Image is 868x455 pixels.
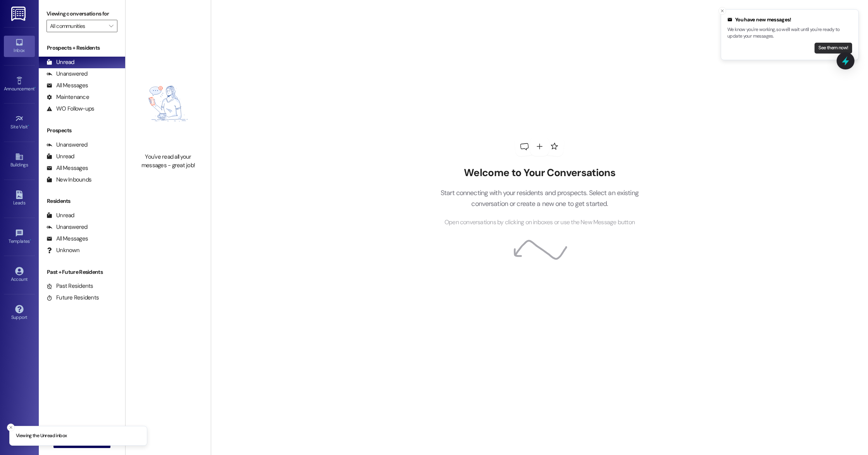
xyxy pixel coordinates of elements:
img: ResiDesk Logo [11,7,27,21]
a: Account [4,265,35,285]
div: All Messages [46,81,88,90]
a: Inbox [4,36,35,57]
div: Unanswered [46,223,88,231]
i:  [109,23,113,29]
a: Site Visit • [4,112,35,133]
div: Past Residents [46,282,93,290]
div: You've read all your messages - great job! [134,153,202,170]
span: • [28,123,29,128]
span: • [34,85,36,90]
p: We know you're working, so we'll wait until you're ready to update your messages. [727,26,852,40]
div: Unread [46,58,74,66]
div: Unread [46,211,74,220]
div: Prospects + Residents [39,44,125,52]
a: Support [4,303,35,324]
button: Close toast [718,7,726,15]
span: Open conversations by clicking on inboxes or use the New Message button [444,218,635,227]
a: Templates • [4,227,35,247]
p: Start connecting with your residents and prospects. Select an existing conversation or create a n... [429,187,650,209]
a: Leads [4,188,35,209]
a: Buildings [4,150,35,171]
p: Viewing the Unread inbox [16,433,67,439]
div: You have new messages! [727,16,852,24]
img: empty-state [134,58,202,149]
div: Unanswered [46,70,88,78]
input: All communities [50,20,105,32]
div: Residents [39,197,125,205]
button: See them now! [815,43,852,54]
div: Past + Future Residents [39,268,125,276]
div: WO Follow-ups [46,105,94,113]
div: Unknown [46,246,79,254]
div: New Inbounds [46,176,91,184]
div: Maintenance [46,93,89,101]
div: All Messages [46,235,88,243]
button: Close toast [7,424,15,431]
div: All Messages [46,164,88,172]
div: Future Residents [46,294,99,302]
span: • [30,237,31,243]
label: Viewing conversations for [46,8,117,20]
div: Prospects [39,126,125,135]
div: Unread [46,152,74,161]
h2: Welcome to Your Conversations [429,167,650,179]
div: Unanswered [46,141,88,149]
